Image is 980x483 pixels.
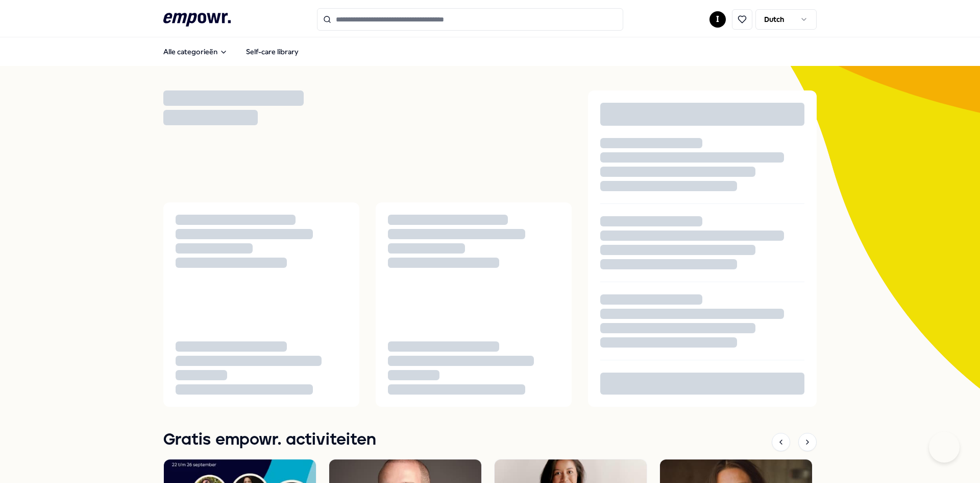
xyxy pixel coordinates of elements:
[238,41,307,62] a: Self-care library
[709,11,726,28] button: I
[317,8,623,31] input: Search for products, categories or subcategories
[929,432,960,463] iframe: Help Scout Beacon - Open
[163,427,376,453] h1: Gratis empowr. activiteiten
[155,41,307,62] nav: Main
[155,41,236,62] button: Alle categorieën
